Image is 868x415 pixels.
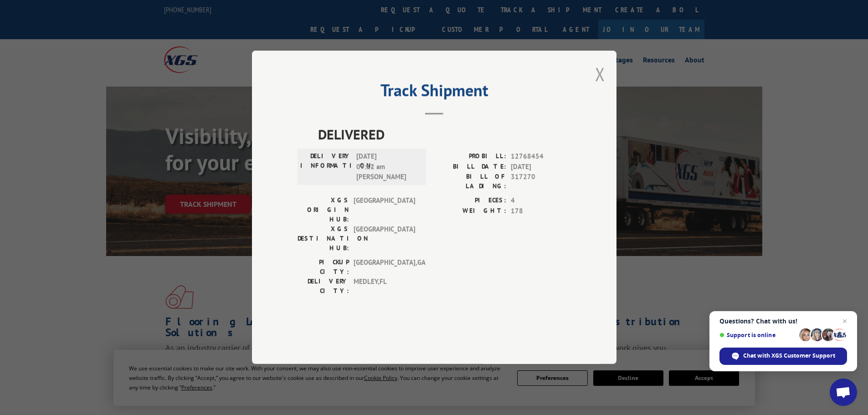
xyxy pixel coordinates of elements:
[743,352,835,360] span: Chat with XGS Customer Support
[356,152,418,183] span: [DATE] 09:12 am [PERSON_NAME]
[318,124,571,145] span: DELIVERED
[719,332,796,338] span: Support is online
[511,172,571,191] span: 317270
[298,196,349,225] label: XGS ORIGIN HUB:
[354,225,415,253] span: [GEOGRAPHIC_DATA]
[434,196,506,206] label: PIECES:
[298,84,571,101] h2: Track Shipment
[354,258,415,277] span: [GEOGRAPHIC_DATA] , GA
[298,225,349,253] label: XGS DESTINATION HUB:
[300,152,352,183] label: DELIVERY INFORMATION:
[511,162,571,172] span: [DATE]
[434,206,506,216] label: WEIGHT:
[354,277,415,296] span: MEDLEY , FL
[434,152,506,162] label: PROBILL:
[511,152,571,162] span: 12768454
[298,258,349,277] label: PICKUP CITY:
[434,162,506,172] label: BILL DATE:
[511,206,571,216] span: 178
[719,318,847,325] span: Questions? Chat with us!
[595,62,605,86] button: Close modal
[511,196,571,206] span: 4
[298,277,349,296] label: DELIVERY CITY:
[839,316,850,327] span: Close chat
[719,348,847,365] div: Chat with XGS Customer Support
[354,196,415,225] span: [GEOGRAPHIC_DATA]
[830,379,857,406] div: Open chat
[434,172,506,191] label: BILL OF LADING:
